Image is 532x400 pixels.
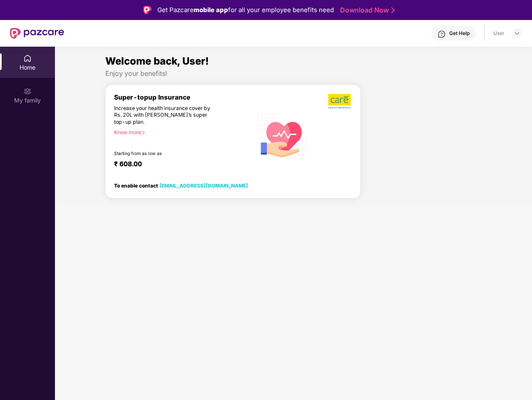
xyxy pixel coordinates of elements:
[141,130,146,135] span: right
[514,30,520,37] img: svg+xml;base64,PHN2ZyBpZD0iRHJvcGRvd24tMzJ4MzIiIHhtbG5zPSJodHRwOi8vd3d3LnczLm9yZy8yMDAwL3N2ZyIgd2...
[10,28,64,39] img: New Pazcare Logo
[391,6,395,15] img: Stroke
[493,30,505,37] div: User
[105,55,209,67] span: Welcome back, User!
[114,105,217,126] div: Increase your health insurance cover by Rs. 20L with [PERSON_NAME]’s super top-up plan.
[114,160,244,170] div: ₹ 608.00
[449,30,470,37] div: Get Help
[438,30,446,38] img: svg+xml;base64,PHN2ZyBpZD0iSGVscC0zMngzMiIgeG1sbnM9Imh0dHA6Ly93d3cudzMub3JnLzIwMDAvc3ZnIiB3aWR0aD...
[23,87,32,95] img: svg+xml;base64,PHN2ZyB3aWR0aD0iMjAiIGhlaWdodD0iMjAiIHZpZXdCb3g9IjAgMCAyMCAyMCIgZmlsbD0ibm9uZSIgeG...
[328,93,352,109] img: b5dec4f62d2307b9de63beb79f102df3.png
[105,69,482,78] div: Enjoy your benefits!
[159,182,248,189] a: [EMAIL_ADDRESS][DOMAIN_NAME]
[194,6,228,14] strong: mobile app
[157,5,334,15] div: Get Pazcare for all your employee benefits need
[340,6,392,15] a: Download Now
[114,182,248,188] div: To enable contact
[114,129,248,135] div: Know more
[253,105,312,166] img: svg+xml;base64,PHN2ZyB4bWxucz0iaHR0cDovL3d3dy53My5vcmcvMjAwMC9zdmciIHhtbG5zOnhsaW5rPSJodHRwOi8vd3...
[23,54,32,62] img: svg+xml;base64,PHN2ZyBpZD0iSG9tZSIgeG1sbnM9Imh0dHA6Ly93d3cudzMub3JnLzIwMDAvc3ZnIiB3aWR0aD0iMjAiIG...
[114,93,253,101] div: Super-topup Insurance
[114,151,217,157] div: Starting from as low as
[143,6,152,14] img: Logo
